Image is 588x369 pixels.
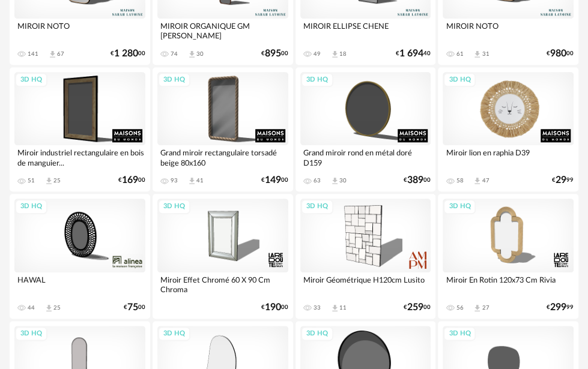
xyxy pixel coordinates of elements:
a: 3D HQ Miroir En Rotin 120x73 Cm Rivia 56 Download icon 27 €29999 [438,194,578,318]
div: Miroir En Rotin 120x73 Cm Rivia [443,272,574,296]
span: 389 [407,176,423,184]
div: 63 [314,177,321,184]
div: 74 [171,50,178,58]
div: 51 [28,177,35,184]
span: Download icon [330,176,339,185]
span: Download icon [187,176,196,185]
a: 3D HQ Miroir Géométrique H120cm Lusito 33 Download icon 11 €25900 [296,194,436,318]
span: Download icon [187,50,196,59]
div: 18 [339,50,347,58]
span: Download icon [473,50,482,59]
span: 190 [265,304,281,311]
span: 29 [556,176,566,184]
div: 93 [171,177,178,184]
div: 61 [456,50,463,58]
div: MIROIR ORGANIQUE GM [PERSON_NAME] [157,19,288,43]
span: 149 [265,176,281,184]
div: Miroir Géométrique H120cm Lusito [300,272,431,296]
div: € 00 [261,304,288,311]
span: Download icon [44,176,53,185]
span: Download icon [44,304,53,313]
span: Download icon [330,304,339,313]
span: 75 [127,304,138,311]
div: 67 [57,50,64,58]
div: € 00 [124,304,145,311]
div: 30 [339,177,347,184]
div: 3D HQ [15,199,47,214]
div: 3D HQ [443,199,476,214]
div: € 40 [396,50,431,58]
div: HAWAL [14,272,145,296]
span: 259 [407,304,423,311]
div: 58 [456,177,463,184]
span: 169 [122,176,138,184]
div: 3D HQ [158,73,190,88]
a: 3D HQ Miroir lion en raphia D39 58 Download icon 47 €2999 [438,67,578,191]
span: 299 [550,304,566,311]
div: MIROIR NOTO [14,19,145,43]
span: 1 694 [399,50,423,58]
div: 3D HQ [443,73,476,88]
div: 44 [28,304,35,311]
div: 31 [482,50,489,58]
div: 3D HQ [15,73,47,88]
span: 1 280 [114,50,138,58]
span: Download icon [48,50,57,59]
div: 3D HQ [158,326,190,341]
div: € 99 [552,176,574,184]
div: Grand miroir rond en métal doré D159 [300,145,431,169]
div: 3D HQ [301,73,333,88]
div: 141 [28,50,38,58]
a: 3D HQ HAWAL 44 Download icon 25 €7500 [10,194,150,318]
div: € 00 [118,176,145,184]
div: 33 [314,304,321,311]
div: Miroir Effet Chromé 60 X 90 Cm Chroma [157,272,288,296]
div: 49 [314,50,321,58]
div: Miroir lion en raphia D39 [443,145,574,169]
div: 3D HQ [443,326,476,341]
span: 895 [265,50,281,58]
span: Download icon [330,50,339,59]
div: 56 [456,304,463,311]
div: 25 [53,177,61,184]
div: € 00 [404,304,431,311]
div: 3D HQ [301,326,333,341]
span: Download icon [473,176,482,185]
div: 3D HQ [158,199,190,214]
div: 3D HQ [301,199,333,214]
div: € 00 [261,50,288,58]
span: 980 [550,50,566,58]
a: 3D HQ Grand miroir rectangulaire torsadé beige 80x160 93 Download icon 41 €14900 [153,67,293,191]
div: € 00 [261,176,288,184]
div: MIROIR NOTO [443,19,574,43]
div: Grand miroir rectangulaire torsadé beige 80x160 [157,145,288,169]
div: 41 [196,177,204,184]
div: 47 [482,177,489,184]
div: 25 [53,304,61,311]
span: Download icon [473,304,482,313]
div: 30 [196,50,204,58]
a: 3D HQ Miroir Effet Chromé 60 X 90 Cm Chroma €19000 [153,194,293,318]
div: 11 [339,304,347,311]
div: Miroir industriel rectangulaire en bois de manguier... [14,145,145,169]
div: 3D HQ [15,326,47,341]
div: € 00 [547,50,574,58]
div: 27 [482,304,489,311]
a: 3D HQ Grand miroir rond en métal doré D159 63 Download icon 30 €38900 [296,67,436,191]
div: € 00 [111,50,145,58]
div: € 99 [547,304,574,311]
div: MIROIR ELLIPSE CHENE [300,19,431,43]
div: € 00 [404,176,431,184]
a: 3D HQ Miroir industriel rectangulaire en bois de manguier... 51 Download icon 25 €16900 [10,67,150,191]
